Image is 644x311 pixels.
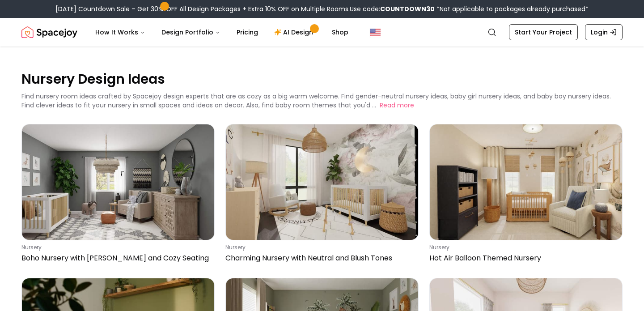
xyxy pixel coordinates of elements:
[88,23,153,41] button: How It Works
[22,124,214,240] img: Boho Nursery with Lush Greenery and Cozy Seating
[21,23,77,41] img: Spacejoy Logo
[229,23,265,41] a: Pricing
[435,4,589,13] span: *Not applicable to packages already purchased*
[21,70,623,88] p: Nursery Design Ideas
[429,244,619,251] p: nursery
[225,244,415,251] p: nursery
[585,24,623,40] a: Login
[325,23,356,41] a: Shop
[429,253,619,264] p: Hot Air Balloon Themed Nursery
[350,4,435,13] span: Use code:
[88,23,356,41] nav: Main
[225,124,419,267] a: Charming Nursery with Neutral and Blush TonesnurseryCharming Nursery with Neutral and Blush Tones
[225,253,415,264] p: Charming Nursery with Neutral and Blush Tones
[267,23,323,41] a: AI Design
[370,27,381,38] img: United States
[21,253,211,264] p: Boho Nursery with [PERSON_NAME] and Cozy Seating
[21,244,211,251] p: nursery
[21,124,215,267] a: Boho Nursery with Lush Greenery and Cozy SeatingnurseryBoho Nursery with [PERSON_NAME] and Cozy S...
[430,124,622,240] img: Hot Air Balloon Themed Nursery
[380,101,414,110] button: Read more
[380,4,435,13] b: COUNTDOWN30
[154,23,228,41] button: Design Portfolio
[21,18,623,47] nav: Global
[21,92,611,110] p: Find nursery room ideas crafted by Spacejoy design experts that are as cozy as a big warm welcome...
[226,124,418,240] img: Charming Nursery with Neutral and Blush Tones
[55,4,589,13] div: [DATE] Countdown Sale – Get 30% OFF All Design Packages + Extra 10% OFF on Multiple Rooms.
[429,124,623,267] a: Hot Air Balloon Themed NurserynurseryHot Air Balloon Themed Nursery
[21,23,77,41] a: Spacejoy
[509,24,578,40] a: Start Your Project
